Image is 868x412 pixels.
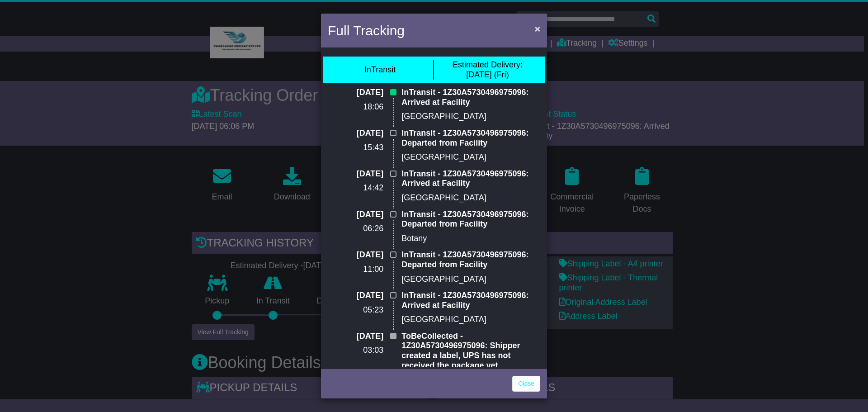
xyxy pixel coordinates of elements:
[328,265,383,275] p: 11:00
[535,24,540,34] span: ×
[453,60,523,80] div: [DATE] (Fri)
[401,234,540,244] p: Botany
[401,169,540,189] p: InTransit - 1Z30A5730496975096: Arrived at Facility
[328,102,383,112] p: 18:06
[328,291,383,301] p: [DATE]
[328,210,383,220] p: [DATE]
[328,331,383,341] p: [DATE]
[328,346,383,355] p: 03:03
[328,128,383,138] p: [DATE]
[401,291,540,310] p: InTransit - 1Z30A5730496975096: Arrived at Facility
[401,128,540,148] p: InTransit - 1Z30A5730496975096: Departed from Facility
[401,331,540,370] p: ToBeCollected - 1Z30A5730496975096: Shipper created a label, UPS has not received the package yet.
[328,169,383,179] p: [DATE]
[453,60,523,69] span: Estimated Delivery:
[512,376,540,392] a: Close
[401,88,540,107] p: InTransit - 1Z30A5730496975096: Arrived at Facility
[401,250,540,270] p: InTransit - 1Z30A5730496975096: Departed from Facility
[401,315,540,325] p: [GEOGRAPHIC_DATA]
[328,250,383,260] p: [DATE]
[530,19,545,38] button: Close
[328,88,383,98] p: [DATE]
[328,224,383,234] p: 06:26
[401,193,540,203] p: [GEOGRAPHIC_DATA]
[328,20,405,41] h4: Full Tracking
[401,275,540,284] p: [GEOGRAPHIC_DATA]
[364,65,396,75] div: InTransit
[328,183,383,193] p: 14:42
[401,152,540,162] p: [GEOGRAPHIC_DATA]
[401,112,540,122] p: [GEOGRAPHIC_DATA]
[401,210,540,229] p: InTransit - 1Z30A5730496975096: Departed from Facility
[328,305,383,315] p: 05:23
[328,143,383,153] p: 15:43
